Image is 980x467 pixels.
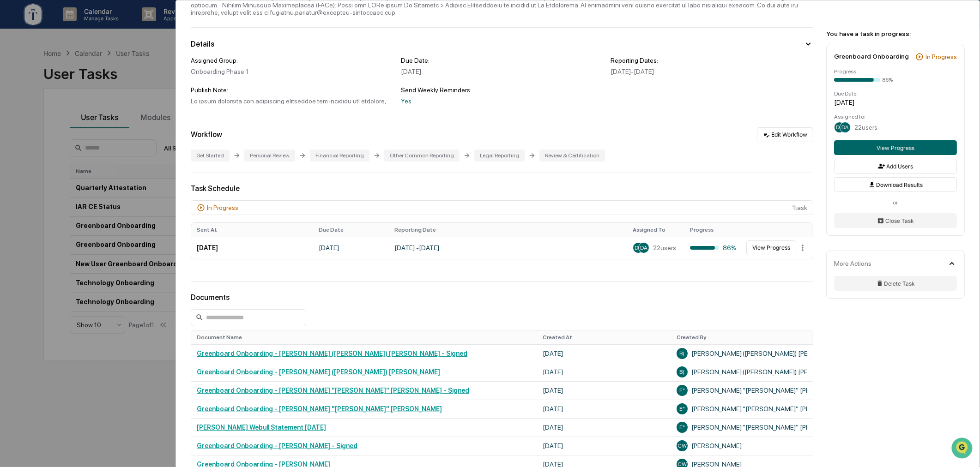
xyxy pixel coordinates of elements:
span: E" [679,424,685,431]
th: Assigned To [627,223,684,237]
div: Yes [401,97,604,105]
div: Lo ipsum dolorsita con adipiscing elitseddoe tem incididu utl etdolore, magnaa enima min veni qui... [191,97,393,105]
span: [DATE] - [DATE] [611,68,654,75]
span: DA [640,245,647,251]
div: 86% [882,77,893,83]
button: Download Results [834,177,957,192]
span: E" [679,387,685,394]
button: Delete Task [834,276,957,291]
img: Cameron Burns [9,117,24,132]
div: We're available if you need us! [31,80,117,87]
div: Reporting Dates: [611,57,813,64]
div: [DATE] [834,99,957,106]
div: or [834,199,957,206]
span: DB [635,245,642,251]
span: [PERSON_NAME] [29,126,75,133]
div: Workflow [191,130,222,139]
button: Edit Workflow [757,127,813,142]
div: [PERSON_NAME] ([PERSON_NAME]) [PERSON_NAME] [677,348,807,359]
td: [DATE] [537,344,671,363]
a: Greenboard Onboarding - [PERSON_NAME] - Signed [197,442,357,449]
p: How can we help? [9,19,168,34]
td: [DATE] [537,381,671,400]
th: Due Date [313,223,389,237]
div: Greenboard Onboarding [834,53,909,60]
div: Get Started [191,150,230,162]
span: E" [679,406,685,412]
th: Created By [671,330,813,344]
div: [PERSON_NAME] "[PERSON_NAME]" [PERSON_NAME] [677,422,807,433]
div: Past conversations [9,102,62,110]
span: B( [679,369,684,375]
a: 🖐️Preclearance [6,160,63,177]
span: Pylon [92,204,112,211]
a: Greenboard Onboarding - [PERSON_NAME] ([PERSON_NAME]) [PERSON_NAME] [197,368,440,376]
span: Preclearance [18,164,60,173]
span: CW [678,443,687,449]
div: [PERSON_NAME] "[PERSON_NAME]" [PERSON_NAME] [677,385,807,396]
div: Onboarding Phase 1 [191,68,393,75]
div: 🔎 [9,182,17,190]
div: Details [191,40,214,48]
a: Greenboard Onboarding - [PERSON_NAME] "[PERSON_NAME]" [PERSON_NAME] [197,405,442,413]
a: [PERSON_NAME] Webull Statement [DATE] [197,424,326,431]
th: Sent At [191,223,313,237]
div: Financial Reporting [310,150,369,162]
div: 1 task [191,200,813,215]
span: [DATE] [82,126,101,133]
div: Due Date: [834,90,957,97]
div: Assigned to: [834,114,957,120]
a: 🗄️Attestations [63,160,118,177]
img: 1746055101610-c473b297-6a78-478c-a979-82029cc54cd1 [18,126,26,133]
div: Due Date: [401,57,604,64]
span: Data Lookup [18,181,58,191]
td: [DATE] [537,363,671,381]
td: [DATE] [537,418,671,437]
div: Publish Note: [191,86,393,94]
button: View Progress [746,240,796,255]
span: DA [841,124,849,131]
img: 1746055101610-c473b297-6a78-478c-a979-82029cc54cd1 [9,71,26,87]
td: [DATE] [191,237,313,259]
span: Attestations [76,164,115,173]
div: Progress [834,68,957,75]
iframe: Open customer support [950,437,975,461]
th: Document Name [191,330,537,344]
div: 🖐️ [9,165,17,172]
div: [PERSON_NAME] ([PERSON_NAME]) [PERSON_NAME] [677,366,807,377]
td: [DATE] [537,437,671,455]
button: View Progress [834,140,957,155]
th: Progress [684,223,742,237]
th: Created At [537,330,671,344]
span: DB [836,124,843,131]
button: Start new chat [157,73,168,84]
span: • [77,126,80,133]
div: More Actions [834,260,871,267]
span: 22 users [854,124,877,131]
div: Review & Certification [539,150,605,162]
a: Greenboard Onboarding - [PERSON_NAME] "[PERSON_NAME]" [PERSON_NAME] - Signed [197,387,469,394]
div: Task Schedule [191,184,813,193]
a: 🔎Data Lookup [6,178,62,194]
div: Other Common Reporting [384,150,460,162]
button: See all [143,101,168,112]
div: In Progress [926,53,957,60]
div: Send Weekly Reminders: [401,86,604,94]
a: Powered byPylon [65,204,112,211]
div: [PERSON_NAME] "[PERSON_NAME]" [PERSON_NAME] [677,403,807,414]
div: In Progress [207,204,238,211]
button: Add Users [834,159,957,174]
span: 22 users [653,244,676,251]
div: Assigned Group: [191,57,393,64]
td: [DATE] - [DATE] [389,237,627,259]
td: [DATE] [537,400,671,418]
div: Documents [191,293,813,302]
span: B( [679,350,684,357]
th: Reporting Date [389,223,627,237]
div: 86% [690,244,736,251]
div: Legal Reporting [474,150,525,162]
div: [DATE] [401,68,604,75]
div: Personal Review [244,150,295,162]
